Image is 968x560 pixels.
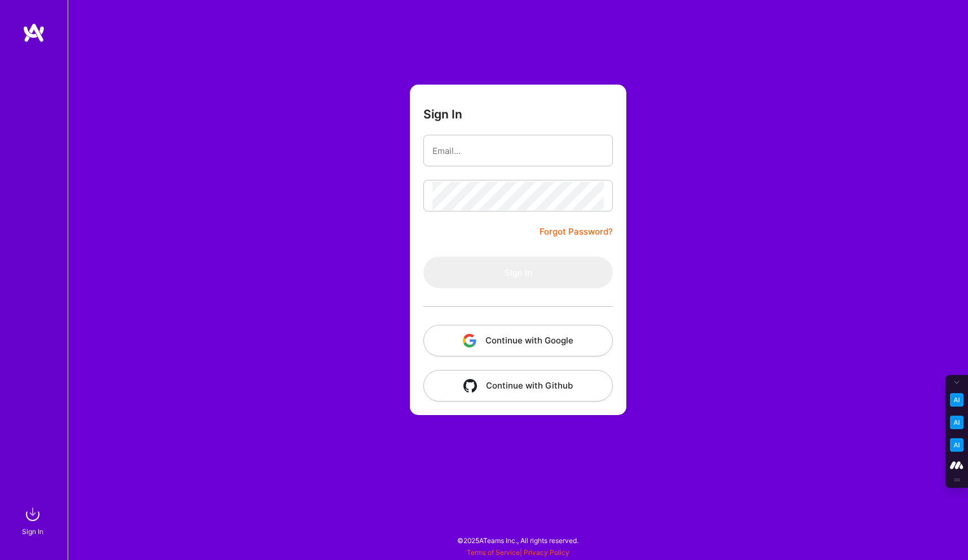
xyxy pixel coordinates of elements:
[24,503,44,537] a: sign inSign In
[68,526,968,554] div: © 2025 ATeams Inc., All rights reserved.
[950,416,963,429] img: Email Tone Analyzer icon
[467,548,569,557] span: |
[463,334,476,347] img: icon
[950,438,963,452] img: Jargon Buster icon
[540,225,613,239] a: Forgot Password?
[423,325,613,356] button: Continue with Google
[524,548,569,557] a: Privacy Policy
[21,503,44,526] img: sign in
[463,379,477,393] img: icon
[423,370,613,402] button: Continue with Github
[423,257,613,288] button: Sign In
[423,107,462,121] h3: Sign In
[23,23,45,43] img: logo
[432,136,604,165] input: Email...
[950,393,963,407] img: Key Point Extractor icon
[467,548,520,557] a: Terms of Service
[22,526,43,537] div: Sign In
